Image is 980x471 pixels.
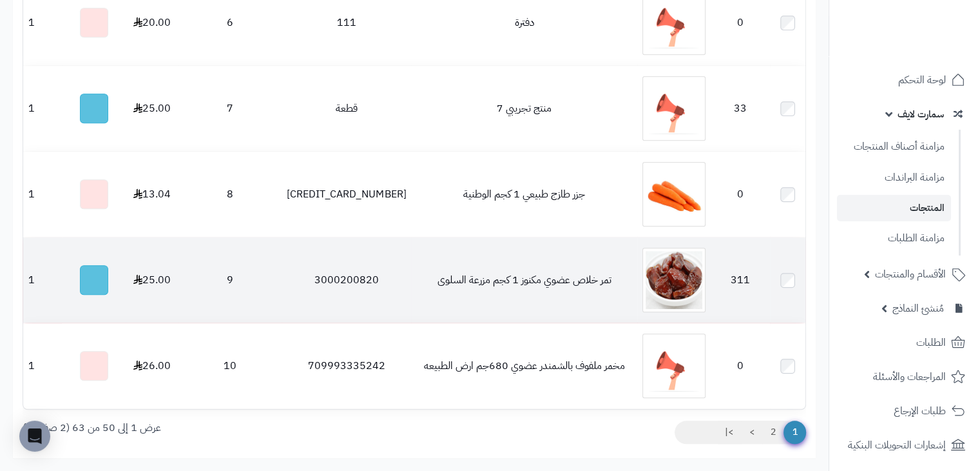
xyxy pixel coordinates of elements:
[23,66,62,151] td: 1
[19,421,50,452] div: Open Intercom Messenger
[282,152,411,237] td: [CREDIT_CARD_NUMBER]
[711,66,770,151] td: 33
[875,265,946,283] span: الأقسام والمنتجات
[837,133,951,161] a: مزامنة أصناف المنتجات
[411,152,637,237] td: جزر طازج طبيعي 1 كجم الوطنية
[873,368,946,386] span: المراجعات والأسئلة
[23,152,62,237] td: 1
[837,225,951,252] a: مزامنة الطلبات
[411,66,637,151] td: منتج تجريبي 7
[898,105,944,123] span: سمارت لايف
[282,66,411,151] td: قطعة
[23,323,62,408] td: 1
[894,402,946,420] span: طلبات الإرجاع
[282,237,411,323] td: 3000200820
[892,32,968,59] img: logo-2.png
[642,334,706,398] img: مخمر ملفوف بالشمندر عضوي 680جم ارض الطبيعه
[178,66,282,151] td: 7
[411,323,637,408] td: مخمر ملفوف بالشمندر عضوي 680جم ارض الطبيعه
[126,66,178,151] td: 25.00
[711,323,770,408] td: 0
[898,71,946,89] span: لوحة التحكم
[126,152,178,237] td: 13.04
[642,248,706,312] img: تمر خلاص عضوي مكنوز 1 كجم مزرعة السلوى
[642,76,706,141] img: منتج تجريبي 7
[848,436,946,454] span: إشعارات التحويلات البنكية
[126,237,178,323] td: 25.00
[892,299,944,317] span: مُنشئ النماذج
[282,323,411,408] td: 709993335242
[837,65,972,95] a: لوحة التحكم
[711,152,770,237] td: 0
[741,421,763,444] a: >
[178,237,282,323] td: 9
[23,237,62,323] td: 1
[178,152,282,237] td: 8
[711,237,770,323] td: 311
[837,361,972,392] a: المراجعات والأسئلة
[126,323,178,408] td: 26.00
[837,195,951,221] a: المنتجات
[783,421,806,444] span: 1
[178,323,282,408] td: 10
[716,421,742,444] a: >|
[642,162,706,226] img: جزر طازج طبيعي 1 كجم الوطنية
[837,164,951,192] a: مزامنة البراندات
[837,327,972,358] a: الطلبات
[837,430,972,461] a: إشعارات التحويلات البنكية
[13,421,414,436] div: عرض 1 إلى 50 من 63 (2 صفحات)
[837,396,972,426] a: طلبات الإرجاع
[762,421,784,444] a: 2
[916,334,946,352] span: الطلبات
[411,237,637,323] td: تمر خلاص عضوي مكنوز 1 كجم مزرعة السلوى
